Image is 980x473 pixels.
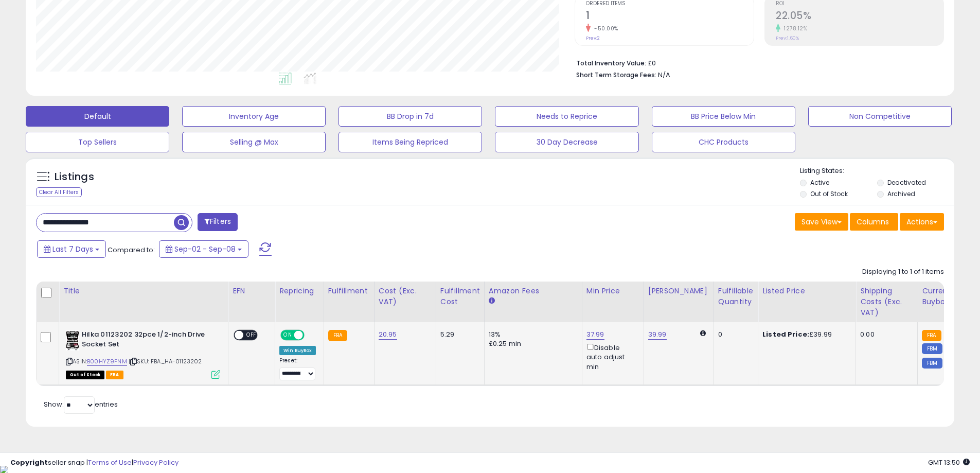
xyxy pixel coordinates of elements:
[800,166,954,176] p: Listing States:
[495,106,638,127] button: Needs to Reprice
[576,56,936,68] li: £0
[489,330,574,339] div: 13%
[922,358,942,369] small: FBM
[379,329,397,340] a: 20.95
[108,245,155,255] span: Compared to:
[10,458,48,467] strong: Copyright
[106,371,123,379] span: FBA
[495,132,638,152] button: 30 Day Decrease
[66,371,104,379] span: All listings that are currently out of stock and unavailable for purchase on Amazon
[440,330,476,339] div: 5.29
[776,1,943,7] span: ROI
[586,329,604,340] a: 37.99
[66,330,79,351] img: 51NQTgE1heL._SL40_.jpg
[328,330,347,341] small: FBA
[591,25,618,32] small: -50.00%
[243,331,260,340] span: OFF
[26,106,169,127] button: Default
[279,357,316,380] div: Preset:
[850,213,898,231] button: Columns
[652,106,795,127] button: BB Price Below Min
[88,458,132,467] a: Terms of Use
[810,189,848,198] label: Out of Stock
[648,286,709,296] div: [PERSON_NAME]
[887,189,915,198] label: Archived
[900,213,944,231] button: Actions
[922,343,942,354] small: FBM
[586,342,636,372] div: Disable auto adjust min
[36,187,82,197] div: Clear All Filters
[10,458,179,468] div: seller snap | |
[182,106,326,127] button: Inventory Age
[762,286,851,296] div: Listed Price
[776,10,943,24] h2: 22.05%
[586,1,754,7] span: Ordered Items
[922,286,975,307] div: Current Buybox Price
[860,286,913,318] div: Shipping Costs (Exc. VAT)
[928,458,970,467] span: 2025-09-16 13:50 GMT
[576,71,656,79] b: Short Term Storage Fees:
[379,286,432,307] div: Cost (Exc. VAT)
[860,330,910,339] div: 0.00
[281,331,294,340] span: ON
[338,132,482,152] button: Items Being Repriced
[440,286,480,307] div: Fulfillment Cost
[338,106,482,127] button: BB Drop in 7d
[174,244,236,254] span: Sep-02 - Sep-08
[233,286,271,296] div: EFN
[586,10,754,24] h2: 1
[182,132,326,152] button: Selling @ Max
[52,244,93,254] span: Last 7 Days
[658,70,670,80] span: N/A
[489,339,574,348] div: £0.25 min
[808,106,952,127] button: Non Competitive
[26,132,169,152] button: Top Sellers
[718,330,750,339] div: 0
[37,240,106,258] button: Last 7 Days
[63,286,224,296] div: Title
[718,286,754,307] div: Fulfillable Quantity
[857,217,889,227] span: Columns
[652,132,795,152] button: CHC Products
[66,330,220,378] div: ASIN:
[198,213,238,231] button: Filters
[489,286,578,296] div: Amazon Fees
[129,357,202,365] span: | SKU: FBA_HA-01123202
[648,329,667,340] a: 39.99
[489,296,495,306] small: Amazon Fees.
[922,330,941,341] small: FBA
[87,357,127,366] a: B00HYZ9FNM
[762,329,809,339] b: Listed Price:
[780,25,807,32] small: 1278.12%
[133,458,179,467] a: Privacy Policy
[944,329,963,339] span: 38.54
[328,286,370,296] div: Fulfillment
[586,35,600,41] small: Prev: 2
[55,170,94,184] h5: Listings
[576,59,646,67] b: Total Inventory Value:
[862,267,944,277] div: Displaying 1 to 1 of 1 items
[810,178,829,187] label: Active
[82,330,207,352] b: Hilka 01123202 32pce 1/2-inch Drive Socket Set
[762,330,848,339] div: £39.99
[887,178,926,187] label: Deactivated
[795,213,848,231] button: Save View
[303,331,319,340] span: OFF
[586,286,639,296] div: Min Price
[279,286,319,296] div: Repricing
[776,35,799,41] small: Prev: 1.60%
[44,399,118,409] span: Show: entries
[279,346,316,355] div: Win BuyBox
[159,240,248,258] button: Sep-02 - Sep-08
